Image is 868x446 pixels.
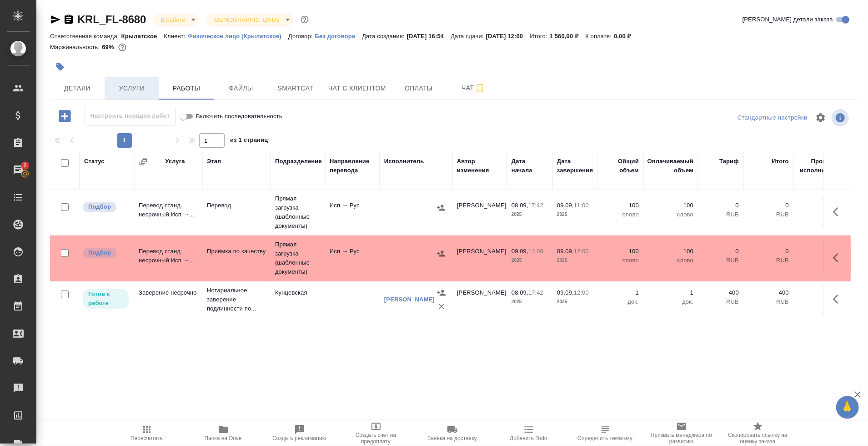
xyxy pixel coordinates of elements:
button: В работе [158,16,188,24]
button: 400.00 RUB; [116,41,128,53]
p: 08.09, [512,202,528,209]
div: Тариф [719,157,739,166]
div: Этап [207,157,221,166]
div: split button [735,111,810,125]
p: 09.09, [557,202,574,209]
p: Маржинальность: [50,44,102,50]
button: Назначить [435,286,448,300]
div: В работе [206,14,293,26]
a: KRL_FL-8680 [77,13,146,25]
span: Добавить Todo [510,435,547,441]
div: В работе [153,14,199,26]
p: RUB [748,256,789,265]
p: 0 [748,247,789,256]
button: Здесь прячутся важные кнопки [828,288,849,310]
svg: Подписаться [474,83,485,94]
p: слово [648,210,693,219]
div: Исполнитель может приступить к работе [82,288,130,310]
button: Удалить [435,300,448,313]
span: из 1 страниц [230,135,268,148]
div: Подразделение [275,157,322,166]
div: Направление перевода [330,157,375,175]
span: 🙏 [840,398,855,417]
p: Подбор [88,202,111,211]
span: Работы [165,83,208,94]
p: Итого: [530,33,549,40]
div: Можно подбирать исполнителей [82,201,130,213]
p: 69% [102,44,116,50]
div: Автор изменения [457,157,502,175]
p: 2025 [512,297,548,306]
span: [PERSON_NAME] детали заказа [743,15,833,24]
div: Дата завершения [557,157,593,175]
button: Создать рекламацию [261,421,338,446]
td: Прямая загрузка (шаблонные документы) [271,190,325,235]
p: RUB [702,256,739,265]
p: док. [648,297,693,306]
p: Договор: [288,33,315,40]
p: Нотариальное заверение подлинности по... [207,286,266,313]
p: 2025 [512,256,548,265]
span: Заявка на доставку [427,435,477,441]
span: Призвать менеджера по развитию [649,432,714,445]
p: Клиент: [164,33,187,40]
p: 17:42 [528,202,543,209]
p: 100 [648,201,693,210]
td: Кунцевская [271,284,325,316]
p: 100 [602,201,639,210]
p: [DATE] 16:54 [407,33,451,40]
button: Добавить тэг [50,57,70,77]
p: [DATE] 12:00 [486,33,530,40]
p: RUB [748,297,789,306]
span: Smartcat [274,83,317,94]
p: 09.09, [557,289,574,296]
div: Общий объем [602,157,639,175]
span: 2 [18,161,32,170]
a: 2 [2,159,34,181]
p: 400 [702,288,739,297]
button: Создать счет на предоплату [338,421,414,446]
span: Чат с клиентом [328,83,386,94]
span: Создать счет на предоплату [343,432,409,445]
p: 09.09, [557,248,574,255]
td: Исп → Рус [325,196,380,228]
div: Дата начала [512,157,548,175]
p: Подбор [88,248,111,257]
button: Сгруппировать [139,157,148,166]
button: 🙏 [836,396,859,419]
p: RUB [702,210,739,219]
button: Пересчитать [109,421,185,446]
td: Перевод станд. несрочный Исп →... [134,196,202,228]
td: [PERSON_NAME] [452,196,507,228]
p: 0 [702,247,739,256]
p: 12:00 [574,289,589,296]
p: 2025 [557,210,593,219]
button: Скопировать ссылку для ЯМессенджера [50,14,61,25]
p: К оплате: [585,33,614,40]
p: Без договора [315,33,362,40]
button: Скопировать ссылку [63,14,74,25]
span: Определить тематику [577,435,632,441]
td: Прямая загрузка (шаблонные документы) [271,236,325,281]
span: Пересчитать [130,435,163,441]
p: 1 560,00 ₽ [550,33,586,40]
p: 2025 [557,297,593,306]
button: Добавить Todo [491,421,567,446]
p: док. [602,297,639,306]
p: Приёмка по качеству [207,247,266,256]
p: слово [602,256,639,265]
span: Детали [55,83,99,94]
span: Настроить таблицу [810,107,832,129]
td: Исп → Рус [325,242,380,274]
p: RUB [702,297,739,306]
p: 1 [602,288,639,297]
button: Доп статусы указывают на важность/срочность заказа [299,14,311,25]
div: Итого [772,157,789,166]
span: Файлы [219,83,263,94]
span: Создать рекламацию [272,435,326,441]
div: Услуга [165,157,185,166]
p: 1 [648,288,693,297]
p: 400 [748,288,789,297]
span: Услуги [110,83,154,94]
div: Можно подбирать исполнителей [82,247,130,259]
